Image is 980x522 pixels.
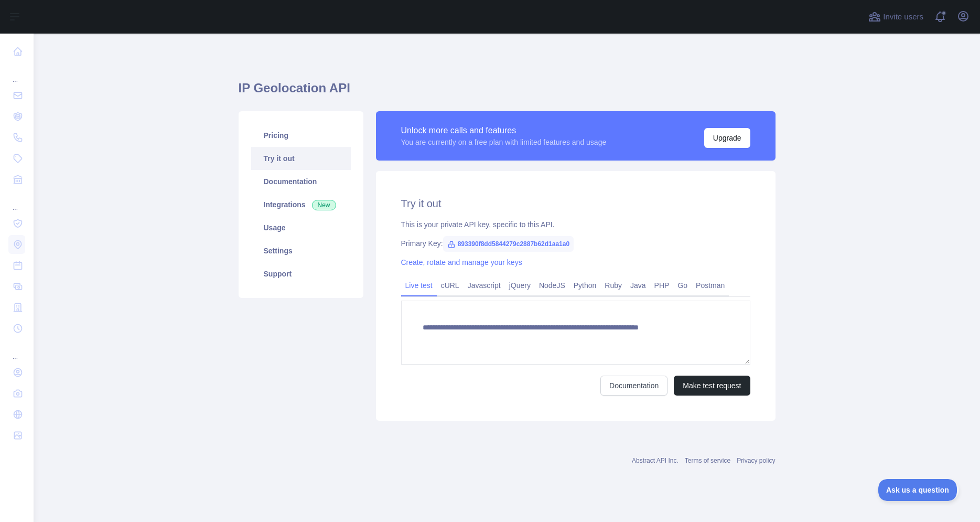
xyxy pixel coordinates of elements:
span: Invite users [883,11,923,23]
a: Abstract API Inc. [632,457,679,464]
div: ... [8,191,25,212]
a: jQuery [505,277,535,294]
h2: Try it out [401,196,750,211]
div: You are currently on a free plan with limited features and usage [401,137,607,147]
a: Settings [251,239,351,262]
a: Terms of service [685,457,730,464]
div: Unlock more calls and features [401,124,607,137]
div: Primary Key: [401,238,750,249]
span: New [312,200,336,210]
a: Documentation [251,170,351,193]
h1: IP Geolocation API [239,80,776,105]
div: ... [8,63,25,84]
div: ... [8,340,25,361]
a: Pricing [251,124,351,147]
a: Python [569,277,601,294]
button: Make test request [674,376,750,396]
button: Upgrade [704,128,750,148]
button: Invite users [866,8,925,25]
a: cURL [437,277,464,294]
a: Java [626,277,650,294]
a: Create, rotate and manage your keys [401,258,522,267]
a: Usage [251,216,351,239]
a: Javascript [464,277,505,294]
a: Privacy policy [737,457,775,464]
a: Postman [692,277,729,294]
a: Live test [401,277,437,294]
div: This is your private API key, specific to this API. [401,219,750,230]
span: 893390f8dd5844279c2887b62d1aa1a0 [443,236,574,252]
a: Documentation [600,376,667,396]
a: PHP [650,277,674,294]
a: Try it out [251,147,351,170]
a: Integrations New [251,193,351,216]
a: NodeJS [535,277,569,294]
a: Ruby [600,277,626,294]
iframe: Toggle Customer Support [878,479,959,501]
a: Support [251,262,351,285]
a: Go [673,277,692,294]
